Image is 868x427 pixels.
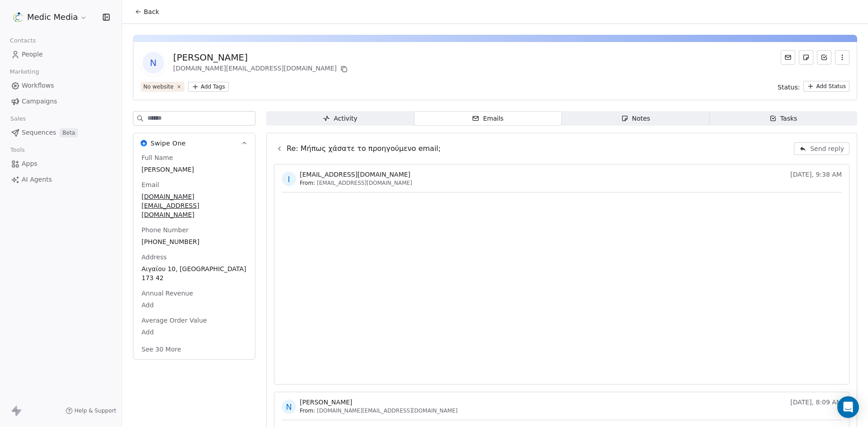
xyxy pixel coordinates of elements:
div: Open Intercom Messenger [837,396,859,418]
span: [PHONE_NUMBER] [142,237,247,246]
span: Phone Number [140,225,190,235]
span: Re: Μήπως χάσατε το προηγούμενο email; [287,143,441,154]
a: AI Agents [7,172,114,187]
span: Campaigns [22,97,57,106]
span: Send reply [810,144,844,153]
span: Beta [60,128,78,137]
div: Ν [286,401,292,413]
span: Full Name [140,153,175,162]
a: Workflows [7,78,114,93]
span: AI Agents [22,175,52,184]
div: Swipe OneSwipe One [133,153,255,359]
div: Activity [323,114,357,123]
div: Notes [621,114,650,123]
span: Sales [6,112,30,126]
span: [DOMAIN_NAME][EMAIL_ADDRESS][DOMAIN_NAME] [317,407,458,414]
span: [DATE], 9:38 AM [790,170,842,179]
span: Address [140,253,169,262]
span: [EMAIL_ADDRESS][DOMAIN_NAME] [300,170,410,179]
a: People [7,47,114,62]
span: Add [142,328,247,337]
button: Send reply [794,142,849,155]
span: [DOMAIN_NAME][EMAIL_ADDRESS][DOMAIN_NAME] [142,192,247,219]
span: Email [140,180,161,189]
button: Swipe OneSwipe One [133,133,255,153]
a: Help & Support [66,407,116,414]
span: [PERSON_NAME] [300,398,352,407]
span: From: [300,407,315,414]
div: [DOMAIN_NAME][EMAIL_ADDRESS][DOMAIN_NAME] [173,64,349,75]
img: Logoicon.png [13,12,24,23]
img: Swipe One [141,140,147,146]
span: From: [300,179,315,187]
button: Add Status [803,81,849,92]
span: Annual Revenue [140,289,195,298]
span: People [22,50,43,59]
span: Help & Support [75,407,116,414]
span: Contacts [6,34,40,47]
a: Campaigns [7,94,114,109]
button: Add Tags [188,82,229,92]
div: Tasks [769,114,797,123]
span: Medic Media [27,11,78,23]
span: Add [142,300,247,310]
span: Average Order Value [140,316,209,325]
button: Back [129,4,165,20]
span: Sequences [22,128,56,137]
span: Tools [6,143,28,157]
span: Ν [142,52,164,74]
div: [PERSON_NAME] [173,51,349,64]
span: Workflows [22,81,54,90]
span: Status: [778,83,800,92]
span: [PERSON_NAME] [142,165,247,174]
div: No website [143,83,174,91]
span: [EMAIL_ADDRESS][DOMAIN_NAME] [317,179,412,187]
button: See 30 More [136,341,187,357]
button: Medic Media [11,9,89,25]
div: i [288,173,290,185]
a: Apps [7,156,114,171]
span: Back [144,7,159,16]
span: Αιγαίου 10, [GEOGRAPHIC_DATA] 173 42 [142,264,247,282]
span: Apps [22,159,38,169]
span: Marketing [6,65,43,79]
span: [DATE], 8:09 AM [790,398,842,407]
span: Swipe One [151,139,186,148]
a: SequencesBeta [7,125,114,140]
